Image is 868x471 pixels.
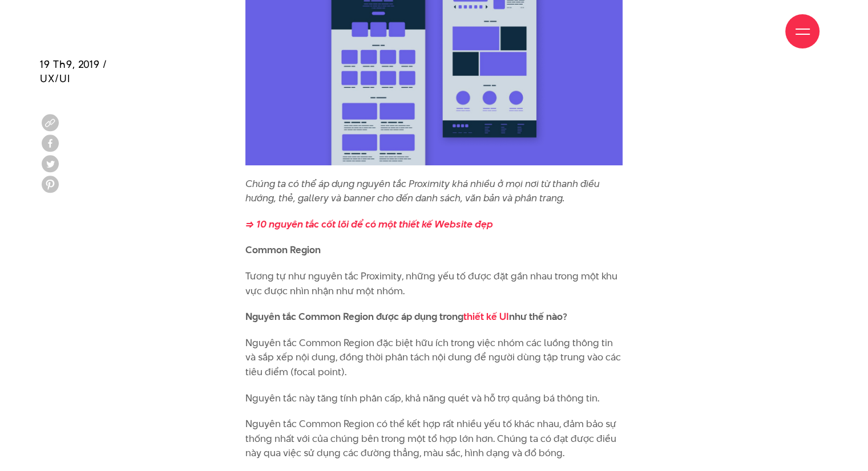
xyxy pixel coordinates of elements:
[40,57,107,86] span: 19 Th9, 2019 / UX/UI
[245,417,623,461] p: Nguyên tắc Common Region có thể kết hợp rất nhiều yếu tố khác nhau, đảm bảo sự thống nhất với của...
[245,269,623,298] p: Tương tự như nguyên tắc Proximity, những yếu tố được đặt gần nhau trong một khu vực được nhìn nhậ...
[245,177,600,205] i: Chúng ta có thể áp dụng nguyên tắc Proximity khá nhiều ở mọi nơi từ thanh điều hướng, thẻ, galler...
[245,336,623,380] p: Nguyên tắc Common Region đặc biệt hữu ích trong việc nhóm các luồng thông tin và sắp xếp nội dung...
[245,217,493,231] a: => 10 nguyên tắc cốt lõi để có một thiết kế Website đẹp
[245,243,321,257] b: Common Region
[245,310,567,323] b: Nguyên tắc Common Region được áp dụng trong như thế nào?
[463,310,509,323] a: thiết kế UI
[245,391,623,406] p: Nguyên tắc này tăng tính phân cấp, khả năng quét và hỗ trợ quảng bá thông tin.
